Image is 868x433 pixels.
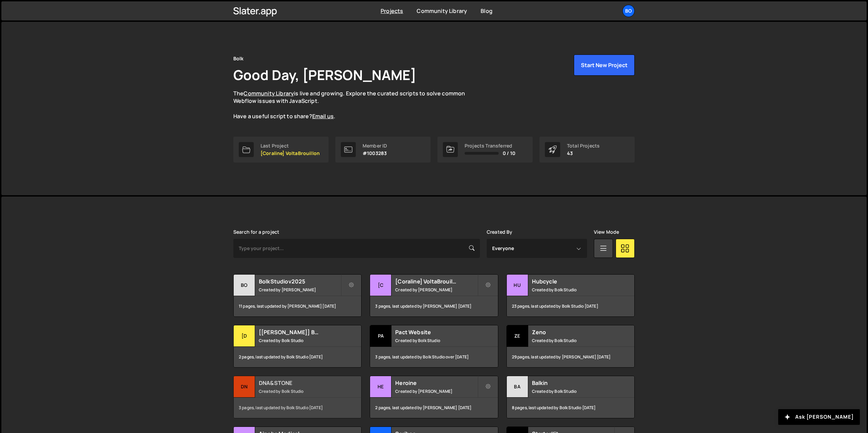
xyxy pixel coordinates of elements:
div: Ze [507,325,528,347]
p: #1003283 [363,151,387,156]
div: Last Project [261,143,320,149]
h2: Hubcycle [532,278,614,285]
h2: BolkStudiov2025 [259,278,341,285]
a: Projects [381,7,403,15]
div: He [370,376,391,398]
a: Bo BolkStudiov2025 Created by [PERSON_NAME] 11 pages, last updated by [PERSON_NAME] [DATE] [233,274,362,317]
p: 43 [567,151,600,156]
div: Projects Transferred [465,143,515,149]
div: 2 pages, last updated by [PERSON_NAME] [DATE] [370,398,498,418]
label: Created By [487,229,513,235]
h1: Good Day, [PERSON_NAME] [233,65,416,84]
div: 3 pages, last updated by [PERSON_NAME] [DATE] [370,296,498,316]
p: The is live and growing. Explore the curated scripts to solve common Webflow issues with JavaScri... [233,90,478,120]
div: Bolk [233,55,244,63]
small: Created by [PERSON_NAME] [259,287,341,293]
small: Created by Bolk Studio [532,338,614,343]
div: Member ID [363,143,387,149]
div: [C [370,275,391,296]
div: Total Projects [567,143,600,149]
h2: [Coraline] VoltaBrouillon [395,278,477,285]
a: [D [[PERSON_NAME]] BolkSudiov2025 TESTS Created by Bolk Studio 2 pages, last updated by Bolk Stud... [233,325,362,368]
h2: Zeno [532,328,614,336]
small: Created by Bolk Studio [259,388,341,394]
label: Search for a project [233,229,279,235]
h2: Heroine [395,379,477,387]
a: Ze Zeno Created by Bolk Studio 29 pages, last updated by [PERSON_NAME] [DATE] [506,325,635,368]
div: Pa [370,325,391,347]
div: 8 pages, last updated by Bolk Studio [DATE] [507,398,634,418]
small: Created by Bolk Studio [395,338,477,343]
div: Hu [507,275,528,296]
span: 0 / 10 [503,151,515,156]
h2: Pact Website [395,328,477,336]
h2: [[PERSON_NAME]] BolkSudiov2025 TESTS [259,328,341,336]
small: Created by Bolk Studio [532,388,614,394]
div: 3 pages, last updated by Bolk Studio [DATE] [234,398,361,418]
a: Pa Pact Website Created by Bolk Studio 3 pages, last updated by Bolk Studio over [DATE] [370,325,498,368]
a: Blog [481,7,493,15]
a: He Heroine Created by [PERSON_NAME] 2 pages, last updated by [PERSON_NAME] [DATE] [370,376,498,418]
input: Type your project... [233,239,480,258]
small: Created by Bolk Studio [259,338,341,343]
div: [D [234,325,255,347]
button: Ask [PERSON_NAME] [778,409,860,425]
div: Ba [507,376,528,398]
a: [C [Coraline] VoltaBrouillon Created by [PERSON_NAME] 3 pages, last updated by [PERSON_NAME] [DATE] [370,274,498,317]
a: Bo [622,5,635,17]
a: DN DNA&STONE Created by Bolk Studio 3 pages, last updated by Bolk Studio [DATE] [233,376,362,418]
small: Created by [PERSON_NAME] [395,388,477,394]
small: Created by [PERSON_NAME] [395,287,477,293]
label: View Mode [594,229,619,235]
div: Bo [234,275,255,296]
div: 3 pages, last updated by Bolk Studio over [DATE] [370,347,498,367]
a: Community Library [244,90,294,97]
div: 2 pages, last updated by Bolk Studio [DATE] [234,347,361,367]
a: Hu Hubcycle Created by Bolk Studio 23 pages, last updated by Bolk Studio [DATE] [506,274,635,317]
div: DN [234,376,255,398]
small: Created by Bolk Studio [532,287,614,293]
h2: Balkin [532,379,614,387]
a: Last Project [Coraline] VoltaBrouillon [233,137,329,163]
a: Email us [312,112,334,120]
div: 23 pages, last updated by Bolk Studio [DATE] [507,296,634,316]
a: Community Library [417,7,467,15]
a: Ba Balkin Created by Bolk Studio 8 pages, last updated by Bolk Studio [DATE] [506,376,635,418]
h2: DNA&STONE [259,379,341,387]
button: Start New Project [574,55,635,76]
div: 29 pages, last updated by [PERSON_NAME] [DATE] [507,347,634,367]
div: 11 pages, last updated by [PERSON_NAME] [DATE] [234,296,361,316]
p: [Coraline] VoltaBrouillon [261,151,320,156]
